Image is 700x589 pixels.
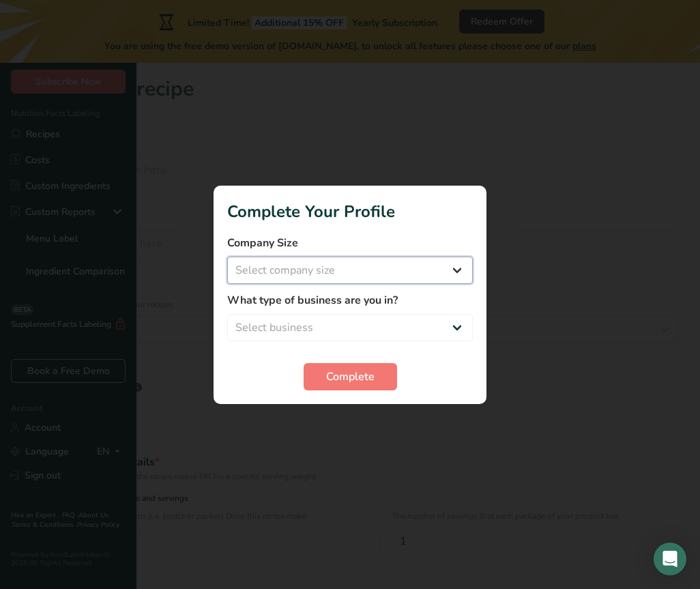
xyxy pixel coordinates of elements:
[326,369,375,385] span: Complete
[227,199,473,224] h1: Complete Your Profile
[654,543,686,575] div: Open Intercom Messenger
[227,292,473,308] label: What type of business are you in?
[304,363,397,390] button: Complete
[227,235,473,251] label: Company Size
